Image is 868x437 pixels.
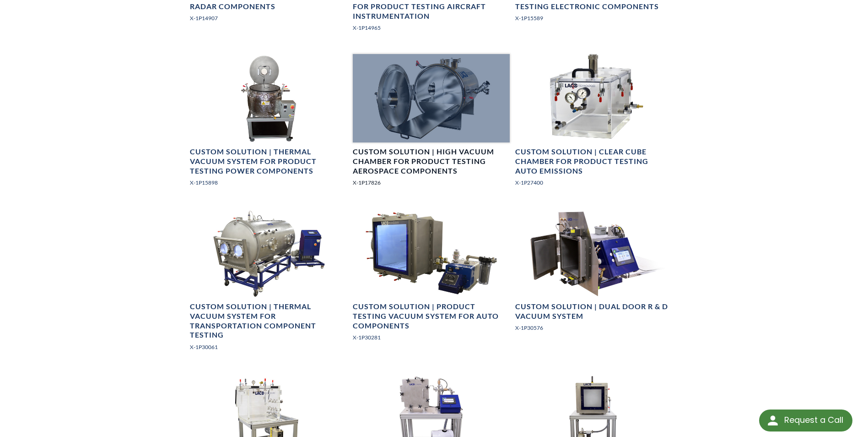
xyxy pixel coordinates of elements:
[190,14,347,22] p: X-1P14907
[190,147,347,175] h4: Custom Solution | Thermal Vacuum System for Product Testing Power Components
[353,333,510,342] p: X-1P30281
[515,209,672,339] a: Dual Door Vacuum SystemCustom Solution | Dual Door R & D Vacuum SystemX-1P30576
[353,54,510,194] a: Front View of Open High Vacuum Chamber for Product Testing Aerospace ComponentsCustom Solution | ...
[515,14,672,22] p: X-1P15589
[353,209,510,349] a: Product Testing Vacuum System with Cube ChamberCustom Solution | Product Testing Vacuum System fo...
[515,302,672,321] h4: Custom Solution | Dual Door R & D Vacuum System
[515,178,672,187] p: X-1P27400
[190,343,347,351] p: X-1P30061
[353,178,510,187] p: X-1P17826
[515,54,672,194] a: Clear Cube Chamber for Product Testing Auto EmissionsCustom Solution | Clear Cube Chamber for Pro...
[353,302,510,330] h4: Custom Solution | Product Testing Vacuum System for Auto Components
[759,410,852,432] div: Request a Call
[190,54,347,194] a: thermal vacuum system on cart with electric heaters, LED lighting, a large viewport with Lid Open...
[353,147,510,175] h4: Custom Solution | High Vacuum Chamber for Product Testing Aerospace Components
[190,209,347,359] a: Custom Vacuum System for testing large transportation componentsCustom Solution | Thermal Vacuum ...
[766,413,780,428] img: round button
[515,147,672,175] h4: Custom Solution | Clear Cube Chamber for Product Testing Auto Emissions
[190,302,347,340] h4: Custom Solution | Thermal Vacuum System for Transportation Component Testing
[515,323,672,332] p: X-1P30576
[784,410,843,431] div: Request a Call
[353,23,510,32] p: X-1P14965
[190,178,347,187] p: X-1P15898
